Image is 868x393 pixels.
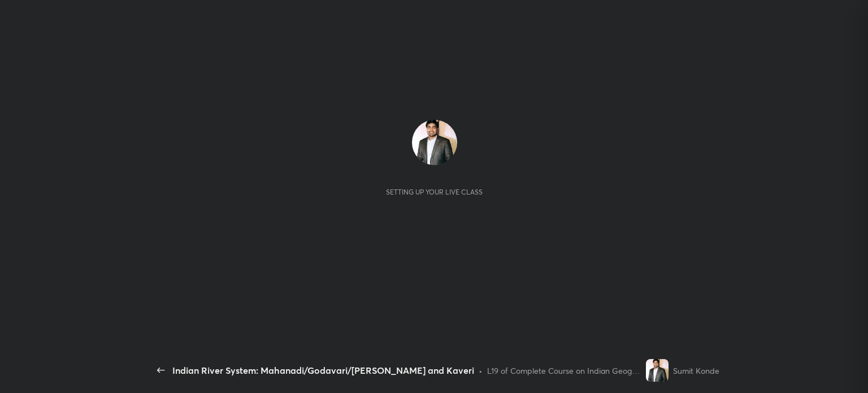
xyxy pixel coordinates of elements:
[386,188,483,196] div: Setting up your live class
[646,359,669,382] img: fbb3c24a9d964a2d9832b95166ca1330.jpg
[172,364,474,377] div: Indian River System: Mahanadi/Godavari/[PERSON_NAME] and Kaveri
[673,365,719,377] div: Sumit Konde
[487,365,641,377] div: L19 of Complete Course on Indian Geography - UPSC
[479,365,483,377] div: •
[412,120,457,165] img: fbb3c24a9d964a2d9832b95166ca1330.jpg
